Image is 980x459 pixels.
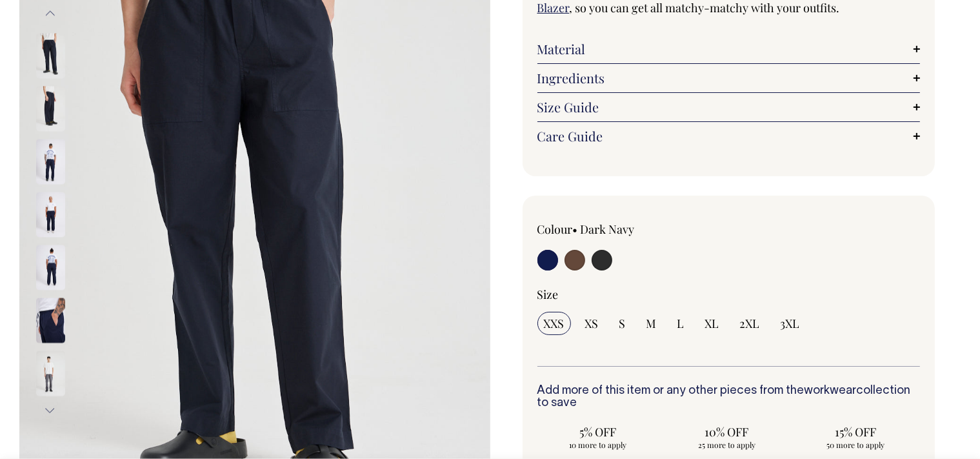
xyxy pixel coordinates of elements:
[537,312,571,335] input: XXS
[537,420,659,454] input: 5% OFF 10 more to apply
[805,385,857,396] a: workwear
[677,316,685,331] span: L
[36,139,65,185] img: dark-navy
[705,316,719,331] span: XL
[36,87,65,132] img: dark-navy
[619,316,626,331] span: S
[646,316,657,331] span: M
[585,316,599,331] span: XS
[36,351,65,396] img: charcoal
[537,99,921,115] a: Size Guide
[36,245,65,291] img: dark-navy
[699,312,726,335] input: XL
[544,424,652,440] span: 5% OFF
[781,316,800,331] span: 3XL
[41,396,60,425] button: Next
[740,316,760,331] span: 2XL
[36,34,65,79] img: dark-navy
[544,316,565,331] span: XXS
[734,312,766,335] input: 2XL
[537,41,921,57] a: Material
[613,312,632,335] input: S
[36,192,65,238] img: dark-navy
[537,70,921,86] a: Ingredients
[672,424,781,440] span: 10% OFF
[537,221,690,237] div: Colour
[537,385,921,411] h6: Add more of this item or any other pieces from the collection to save
[672,440,781,450] span: 25 more to apply
[573,221,578,237] span: •
[795,420,916,454] input: 15% OFF 50 more to apply
[579,312,605,335] input: XS
[640,312,663,335] input: M
[774,312,806,335] input: 3XL
[671,312,691,335] input: L
[544,440,652,450] span: 10 more to apply
[801,424,910,440] span: 15% OFF
[537,287,921,302] div: Size
[36,298,65,343] img: dark-navy
[666,420,787,454] input: 10% OFF 25 more to apply
[801,440,910,450] span: 50 more to apply
[537,128,921,144] a: Care Guide
[581,221,635,237] label: Dark Navy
